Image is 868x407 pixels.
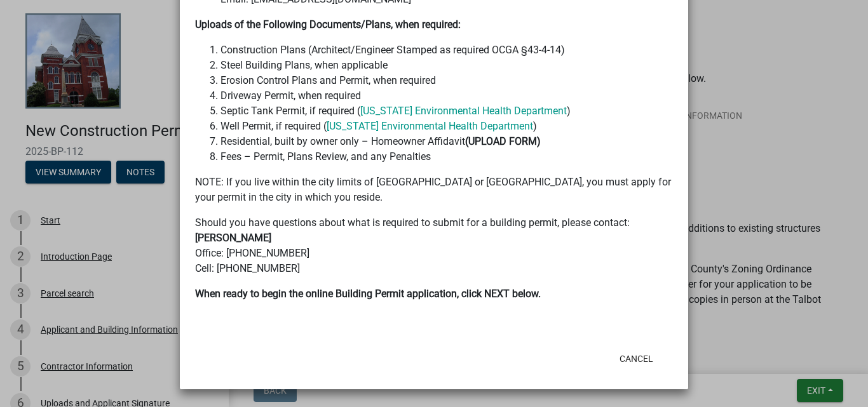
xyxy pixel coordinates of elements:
strong: (UPLOAD FORM) [465,135,541,147]
p: Should you have questions about what is required to submit for a building permit, please contact:... [195,215,673,276]
li: Erosion Control Plans and Permit, when required [220,73,673,88]
a: [US_STATE] Environmental Health Department [360,105,567,117]
li: Residential, built by owner only – Homeowner Affidavit [220,134,673,149]
a: [US_STATE] Environmental Health Department [327,120,533,132]
p: NOTE: If you live within the city limits of [GEOGRAPHIC_DATA] or [GEOGRAPHIC_DATA], you must appl... [195,175,673,205]
li: Fees – Permit, Plans Review, and any Penalties [220,149,673,164]
strong: [PERSON_NAME] [195,232,271,244]
li: Construction Plans (Architect/Engineer Stamped as required OCGA §43-4-14) [220,43,673,58]
li: Driveway Permit, when required [220,88,673,103]
strong: When ready to begin the online Building Permit application, click NEXT below. [195,288,541,300]
li: Steel Building Plans, when applicable [220,58,673,73]
strong: Uploads of the Following Documents/Plans, when required: [195,18,461,30]
button: Cancel [609,347,663,370]
li: Well Permit, if required ( ) [220,119,673,134]
li: Septic Tank Permit, if required ( ) [220,103,673,119]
